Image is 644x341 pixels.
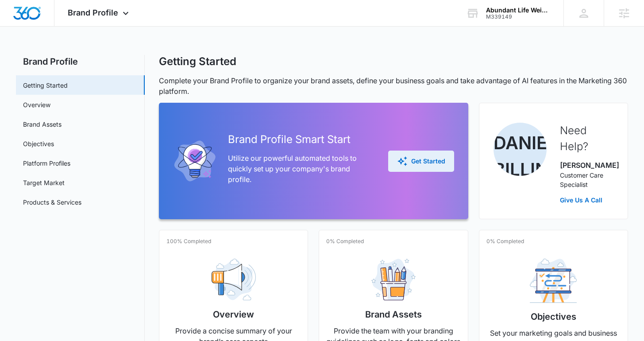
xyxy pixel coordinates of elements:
div: account id [486,14,551,20]
h2: Objectives [531,310,576,323]
p: 0% Completed [486,237,524,245]
p: 100% Completed [166,237,211,245]
a: Overview [23,100,50,109]
img: Danielle Billington [494,123,547,176]
a: Brand Assets [23,120,62,129]
a: Give Us A Call [560,195,613,205]
a: Target Market [23,178,65,187]
span: Brand Profile [68,8,118,17]
h2: Overview [213,308,254,321]
h2: Brand Profile [16,55,145,68]
p: Complete your Brand Profile to organize your brand assets, define your business goals and take ad... [159,75,628,97]
p: 0% Completed [326,237,364,245]
h2: Brand Assets [365,308,422,321]
p: [PERSON_NAME] [560,160,613,170]
h2: Need Help? [560,123,613,155]
a: Getting Started [23,81,68,90]
a: Objectives [23,139,54,148]
p: Utilize our powerful automated tools to quickly set up your company's brand profile. [228,153,374,185]
p: Customer Care Specialist [560,170,613,189]
h1: Getting Started [159,55,236,68]
a: Platform Profiles [23,159,70,168]
div: account name [486,7,551,14]
div: Get Started [397,156,445,167]
a: Products & Services [23,198,81,207]
h2: Brand Profile Smart Start [228,132,374,147]
button: Get Started [388,151,454,172]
